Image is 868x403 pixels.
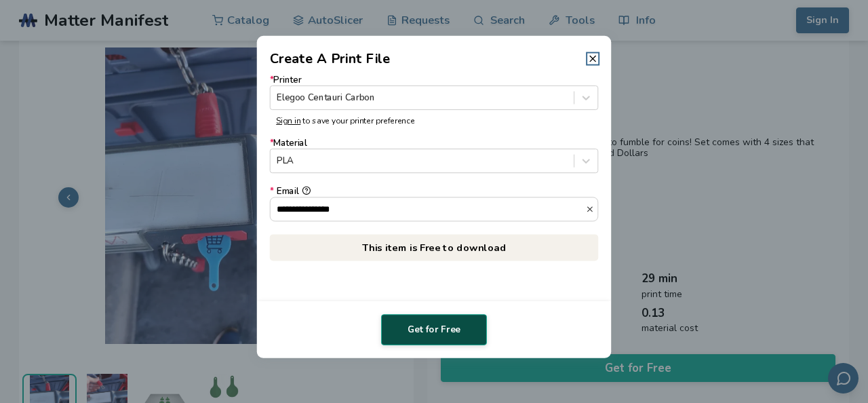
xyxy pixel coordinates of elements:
p: This item is Free to download [270,234,599,261]
div: Email [270,187,599,197]
p: to save your printer preference [276,116,592,126]
button: Get for Free [381,314,487,345]
input: *Email [271,197,586,220]
label: Printer [270,75,599,110]
button: *Email [585,204,597,213]
label: Material [270,138,599,173]
button: *Email [302,187,311,195]
h2: Create A Print File [270,49,391,69]
a: Sign in [276,115,300,126]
